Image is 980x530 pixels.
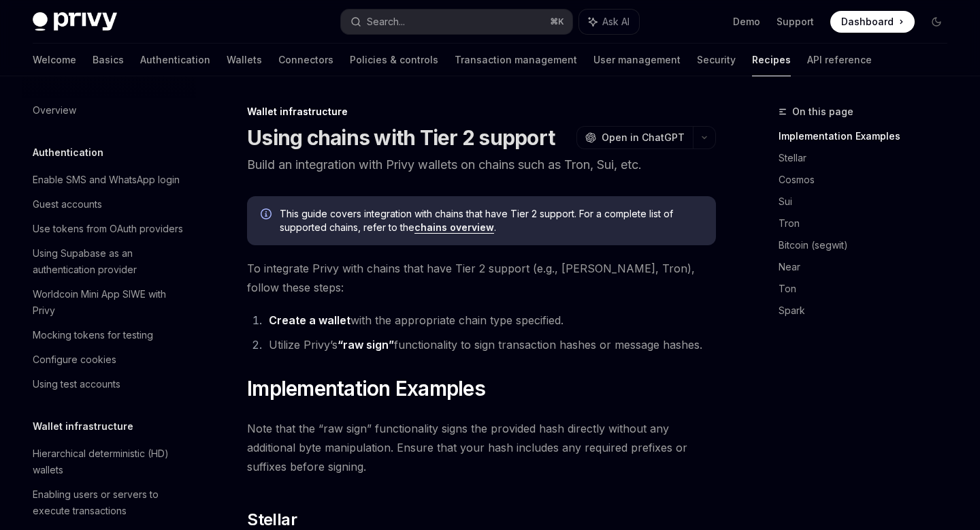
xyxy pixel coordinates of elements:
a: Enable SMS and WhatsApp login [22,168,196,192]
div: Configure cookies [33,352,116,368]
a: Worldcoin Mini App SIWE with Privy [22,282,196,323]
div: Use tokens from OAuth providers [33,221,183,237]
a: Using Supabase as an authentication provider [22,241,196,282]
svg: Info [261,208,274,222]
a: Authentication [140,44,210,76]
div: Using test accounts [33,376,120,392]
button: Search...⌘K [341,10,572,34]
span: On this page [792,104,853,120]
div: Search... [367,14,405,30]
a: Use tokens from OAuth providers [22,217,196,241]
a: Recipes [752,44,791,76]
a: Demo [733,15,760,29]
h5: Wallet infrastructure [33,418,133,435]
span: ⌘ K [550,16,564,27]
img: dark logo [33,12,117,31]
a: Security [697,44,736,76]
span: Dashboard [841,15,894,29]
a: Basics [93,44,124,76]
button: Toggle dark mode [926,11,947,33]
div: Overview [33,102,76,119]
a: Cosmos [779,169,958,191]
a: Wallets [227,44,262,76]
div: Guest accounts [33,196,102,213]
a: Policies & controls [350,44,438,76]
a: Overview [22,98,196,123]
a: “raw sign” [338,338,394,352]
a: Create a wallet [269,313,350,328]
li: Utilize Privy’s functionality to sign transaction hashes or message hashes. [265,335,716,354]
a: Stellar [779,147,958,169]
div: Hierarchical deterministic (HD) wallets [33,446,188,478]
span: Implementation Examples [247,376,485,401]
a: Near [779,256,958,278]
span: Ask AI [602,15,630,29]
a: Ton [779,278,958,300]
p: Build an integration with Privy wallets on chains such as Tron, Sui, etc. [247,155,716,174]
span: This guide covers integration with chains that have Tier 2 support. For a complete list of suppor... [280,207,702,234]
div: Enable SMS and WhatsApp login [33,172,180,188]
a: Sui [779,191,958,213]
a: Dashboard [830,11,915,33]
a: Welcome [33,44,76,76]
button: Ask AI [579,10,639,34]
div: Mocking tokens for testing [33,327,153,343]
span: To integrate Privy with chains that have Tier 2 support (e.g., [PERSON_NAME], Tron), follow these... [247,259,716,297]
a: Mocking tokens for testing [22,323,196,347]
h1: Using chains with Tier 2 support [247,125,555,150]
div: Wallet infrastructure [247,105,716,119]
a: Using test accounts [22,372,196,396]
a: Spark [779,300,958,322]
a: Transaction management [455,44,577,76]
a: Bitcoin (segwit) [779,234,958,256]
a: Connectors [278,44,333,76]
span: Note that the “raw sign” functionality signs the provided hash directly without any additional by... [247,419,716,476]
a: Enabling users or servers to execute transactions [22,482,196,523]
a: User management [593,44,681,76]
a: Hierarchical deterministic (HD) wallets [22,441,196,482]
a: chains overview [414,221,494,234]
div: Using Supabase as an authentication provider [33,245,188,278]
a: API reference [807,44,872,76]
li: with the appropriate chain type specified. [265,311,716,330]
a: Tron [779,213,958,234]
h5: Authentication [33,144,103,161]
a: Support [777,15,814,29]
div: Enabling users or servers to execute transactions [33,486,188,519]
a: Implementation Examples [779,125,958,147]
a: Guest accounts [22,192,196,217]
button: Open in ChatGPT [576,126,693,149]
div: Worldcoin Mini App SIWE with Privy [33,286,188,319]
span: Open in ChatGPT [602,131,685,144]
a: Configure cookies [22,347,196,372]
